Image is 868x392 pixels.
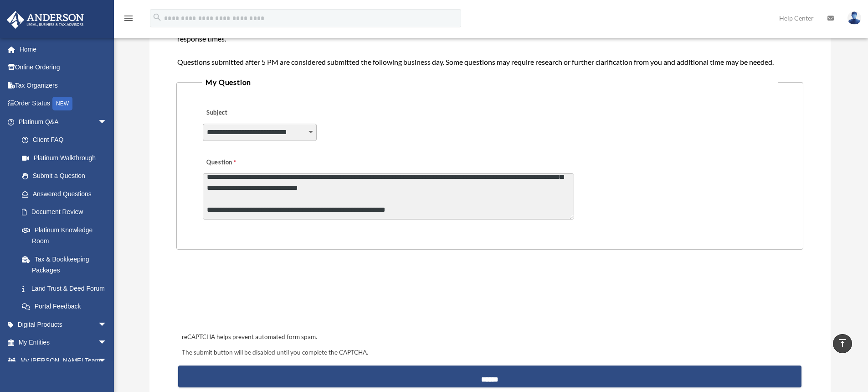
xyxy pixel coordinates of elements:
[13,203,121,221] a: Document Review
[123,16,134,24] a: menu
[6,94,121,113] a: Order StatusNEW
[202,76,777,89] legend: My Question
[13,185,121,203] a: Answered Questions
[178,347,801,358] div: The submit button will be disabled until you complete the CAPTCHA.
[179,278,318,314] iframe: reCAPTCHA
[123,13,134,24] i: menu
[203,107,289,120] label: Subject
[13,131,121,149] a: Client FAQ
[98,351,116,370] span: arrow_drop_down
[13,149,121,167] a: Platinum Walkthrough
[52,97,72,110] div: NEW
[847,11,861,25] img: User Pic
[6,334,121,352] a: My Entitiesarrow_drop_down
[203,157,273,169] label: Question
[98,113,116,131] span: arrow_drop_down
[837,338,848,349] i: vertical_align_top
[98,315,116,334] span: arrow_drop_down
[6,351,121,370] a: My [PERSON_NAME] Teamarrow_drop_down
[13,221,121,250] a: Platinum Knowledge Room
[4,11,87,29] img: Anderson Advisors Platinum Portal
[13,167,116,185] a: Submit a Question
[152,12,162,22] i: search
[98,334,116,352] span: arrow_drop_down
[13,298,121,316] a: Portal Feedback
[13,250,121,279] a: Tax & Bookkeeping Packages
[6,113,121,131] a: Platinum Q&Aarrow_drop_down
[6,315,121,334] a: Digital Productsarrow_drop_down
[6,76,121,94] a: Tax Organizers
[833,334,852,353] a: vertical_align_top
[13,279,121,298] a: Land Trust & Deed Forum
[6,58,121,77] a: Online Ordering
[178,332,801,343] div: reCAPTCHA helps prevent automated form spam.
[6,40,121,58] a: Home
